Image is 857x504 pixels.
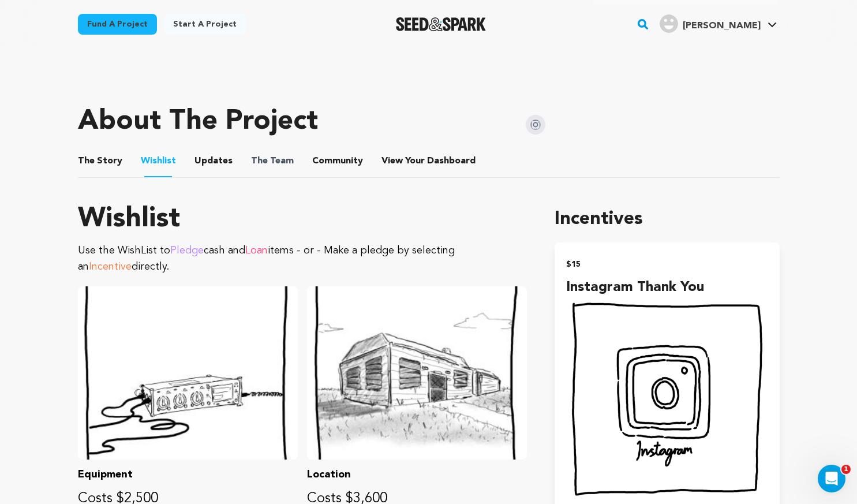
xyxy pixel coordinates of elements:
[657,12,779,36] span: Chin Ho F.'s Profile
[526,115,545,135] img: Seed&Spark Instagram Icon
[381,154,478,168] span: Your
[78,154,122,168] span: Story
[141,154,176,168] span: Wishlist
[245,245,268,256] span: Loan
[78,242,527,275] p: Use the WishList to cash and items - or - Make a pledge by selecting an directly.
[566,277,768,298] h4: Instagram Thank You
[683,21,761,31] span: [PERSON_NAME]
[78,466,298,483] p: Equipment
[89,262,132,272] span: Incentive
[427,154,476,168] span: Dashboard
[841,465,851,474] span: 1
[78,206,527,233] h1: Wishlist
[164,14,246,35] a: Start a project
[251,154,294,168] span: Team
[657,12,779,33] a: Chin Ho F.'s Profile
[251,154,268,168] span: The
[307,466,527,483] p: Location
[312,154,363,168] span: Community
[566,256,768,272] h2: $15
[396,17,486,31] a: Seed&Spark Homepage
[78,154,95,168] span: The
[78,108,318,136] h1: About The Project
[381,154,478,168] a: ViewYourDashboard
[660,14,678,33] img: user.png
[78,14,157,35] a: Fund a project
[555,206,779,233] h1: Incentives
[396,17,486,31] img: Seed&Spark Logo Dark Mode
[660,14,761,33] div: Chin Ho F.'s Profile
[566,298,768,499] img: incentive
[194,154,233,168] span: Updates
[818,465,845,492] iframe: Intercom live chat
[170,245,204,256] span: Pledge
